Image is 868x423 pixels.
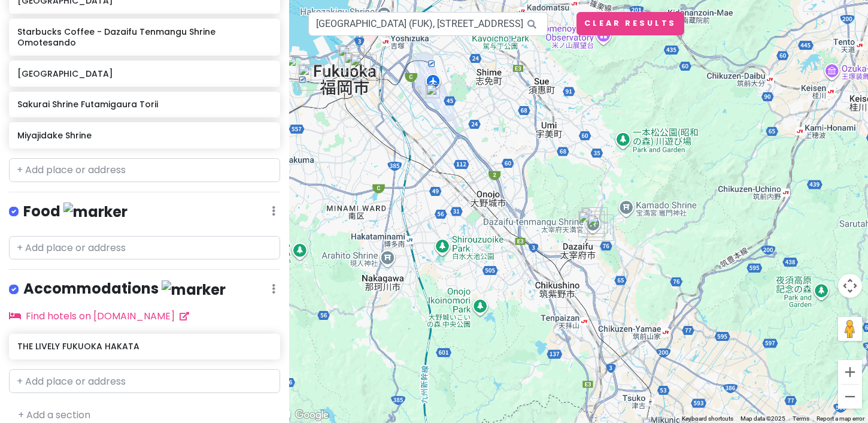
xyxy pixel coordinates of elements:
input: + Add place or address [9,369,280,393]
h4: Accommodations [23,279,226,299]
img: marker [63,203,128,221]
div: Boathouse Ohori Park [285,55,311,81]
button: Clear Results [576,12,684,35]
h6: Miyajidake Shrine [17,130,272,141]
img: marker [162,280,226,299]
button: Keyboard shortcuts [682,415,733,423]
div: Food Stalls (Yatai) [344,52,371,78]
span: Map data ©2025 [740,415,785,422]
button: Map camera controls [838,274,862,298]
h6: Sakurai Shrine Futamigaura Torii [17,99,272,110]
h6: THE LIVELY FUKUOKA HAKATA [17,341,272,352]
input: Search a place [308,12,548,36]
h6: Starbucks Coffee - Dazaifu Tenmangu Shrine Omotesando [17,26,272,48]
img: Google [292,407,332,423]
input: + Add place or address [9,236,280,260]
div: CANAL CITY HAKATA [350,55,377,81]
div: Dazaifu-tenmangu Shrine [581,207,608,234]
button: Drag Pegman onto the map to open Street View [838,317,862,341]
button: Zoom in [838,360,862,384]
div: Fukuoka Castle Ruins [298,64,324,90]
div: THE LIVELY FUKUOKA HAKATA [338,45,365,71]
a: Open this area in Google Maps (opens a new window) [292,407,332,423]
a: + Add a section [18,408,90,422]
a: Report a map error [817,415,864,422]
div: Starbucks Coffee - Dazaifu Tenmangu Shrine Omotesando [578,211,605,237]
h4: Food [23,202,128,222]
h6: [GEOGRAPHIC_DATA] [17,68,272,79]
a: Find hotels on [DOMAIN_NAME] [9,309,189,323]
button: Zoom out [838,385,862,409]
a: Terms (opens in new tab) [793,415,809,422]
input: + Add place or address [9,158,280,182]
div: Kyushu National Museum [587,214,614,241]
